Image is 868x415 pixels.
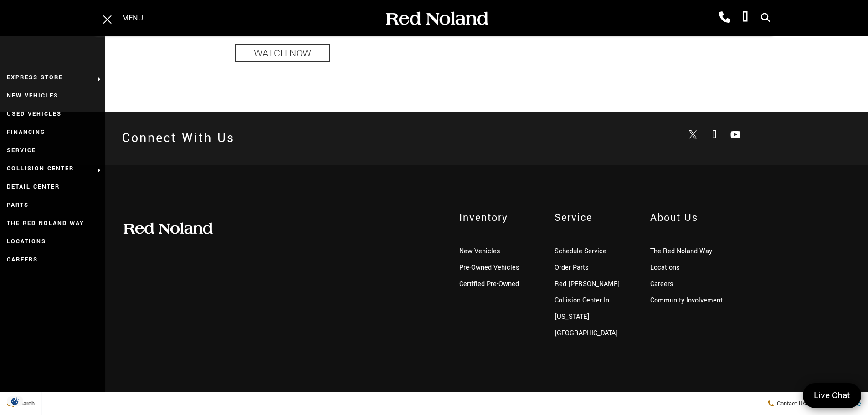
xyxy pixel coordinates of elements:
[650,246,712,256] a: The Red Noland Way
[705,126,724,144] a: Open Facebook in a new window
[650,296,723,305] a: Community Involvement
[459,279,519,289] a: Certified Pre-Owned
[122,222,213,236] img: Red Noland Auto Group
[459,210,541,225] span: Inventory
[555,246,606,256] a: Schedule Service
[650,210,746,225] span: About Us
[555,279,620,338] a: Red [PERSON_NAME] Collision Center In [US_STATE][GEOGRAPHIC_DATA]
[122,126,235,151] h2: Connect With Us
[5,396,26,406] section: Click to Open Cookie Consent Modal
[809,389,855,402] span: Live Chat
[555,263,589,272] a: Order Parts
[650,279,673,289] a: Careers
[684,126,702,144] a: Open Twitter in a new window
[459,246,500,256] a: New Vehicles
[775,400,806,408] span: Contact Us
[384,10,489,26] img: Red Noland Auto Group
[555,210,637,225] span: Service
[459,263,519,272] a: Pre-Owned Vehicles
[727,126,745,144] a: Open Youtube-play in a new window
[803,383,861,408] a: Live Chat
[235,44,330,62] a: Watch Now
[5,396,26,406] img: Opt-Out Icon
[650,263,680,272] a: Locations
